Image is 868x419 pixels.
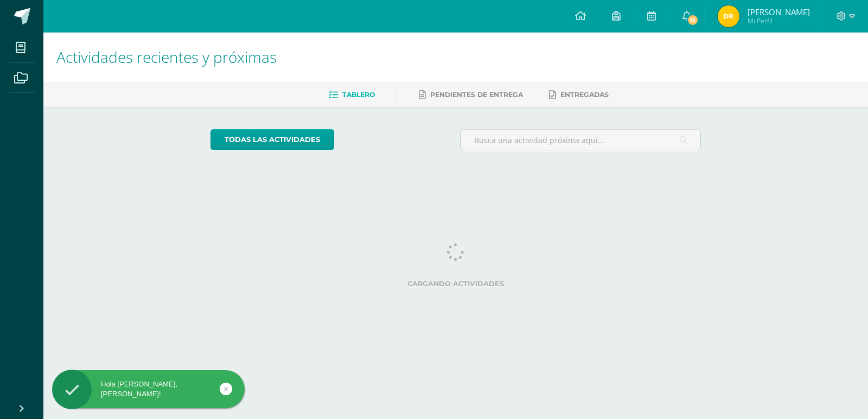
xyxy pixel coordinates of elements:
a: todas las Actividades [210,129,334,150]
span: Pendientes de entrega [430,91,523,99]
span: 15 [687,14,699,26]
span: Mi Perfil [748,16,810,25]
a: Tablero [329,86,375,104]
span: Tablero [342,91,375,99]
label: Cargando actividades [210,280,701,288]
span: [PERSON_NAME] [748,7,810,17]
span: Entregadas [560,91,609,99]
img: 711fed0585c422d021dbf9f41b53610b.png [718,5,739,27]
a: Entregadas [549,86,609,104]
a: Pendientes de entrega [419,86,523,104]
div: Hola [PERSON_NAME], [PERSON_NAME]! [52,379,245,399]
input: Busca una actividad próxima aquí... [461,130,701,151]
span: Actividades recientes y próximas [56,47,277,67]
